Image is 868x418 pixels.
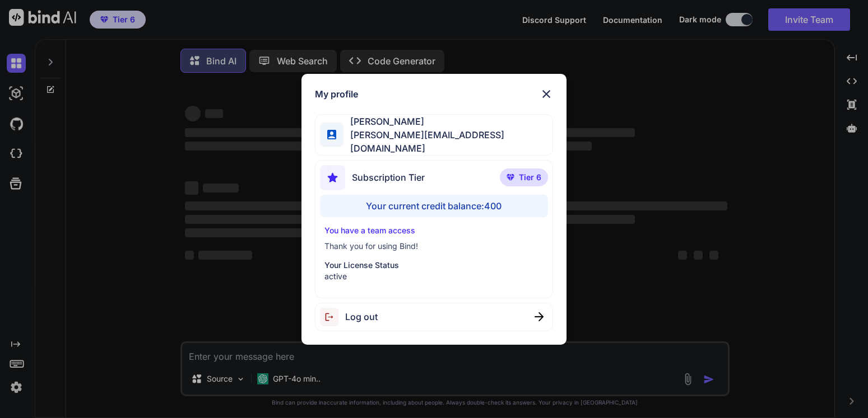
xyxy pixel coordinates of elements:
span: Log out [345,310,378,323]
img: profile [327,130,337,139]
p: active [324,271,544,282]
img: logout [320,308,345,326]
p: Thank you for using Bind! [324,241,544,252]
span: [PERSON_NAME][EMAIL_ADDRESS][DOMAIN_NAME] [344,128,553,155]
span: Tier 6 [519,172,541,183]
p: You have a team access [324,225,544,236]
span: [PERSON_NAME] [344,115,553,128]
img: premium [507,174,514,181]
div: Your current credit balance: 400 [320,195,548,217]
img: close [540,87,553,101]
p: Your License Status [324,260,544,271]
h1: My profile [315,87,358,101]
span: Subscription Tier [352,171,425,184]
img: subscription [320,165,345,190]
img: close [535,312,544,321]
